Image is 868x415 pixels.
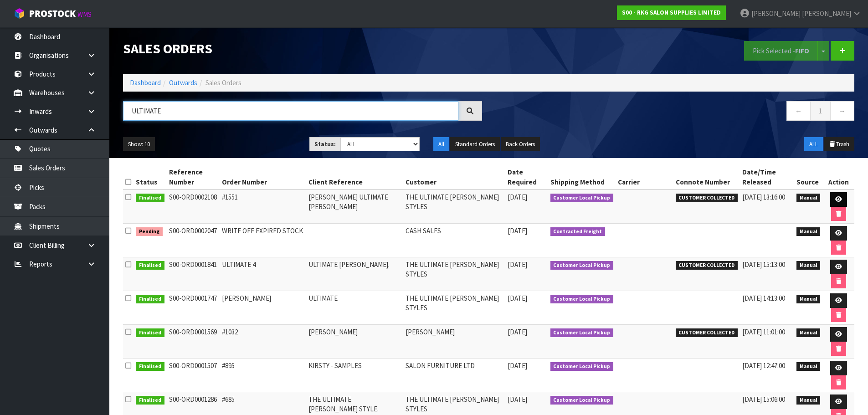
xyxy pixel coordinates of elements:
td: [PERSON_NAME] [220,291,307,325]
a: 1 [810,101,831,121]
span: [DATE] 13:16:00 [742,193,785,201]
span: [DATE] 14:13:00 [742,294,785,302]
img: cube-alt.png [14,8,25,19]
span: Customer Local Pickup [550,362,614,371]
td: #1551 [220,190,307,224]
span: [DATE] 15:06:00 [742,395,785,404]
td: ULTIMATE [306,291,403,325]
span: Manual [796,194,821,203]
span: Finalised [136,295,164,304]
td: #895 [220,359,307,392]
input: Search sales orders [123,101,458,121]
th: Carrier [616,165,673,190]
span: Pending [136,227,163,236]
th: Action [822,165,854,190]
td: SALON FURNITURE LTD [403,359,506,392]
span: Customer Local Pickup [550,261,614,270]
span: Finalised [136,261,164,270]
th: Connote Number [673,165,740,190]
span: Manual [796,362,821,371]
th: Status [134,165,167,190]
span: CUSTOMER COLLECTED [676,328,738,338]
span: Customer Local Pickup [550,194,614,203]
td: S00-ORD0002047 [167,224,220,257]
span: CUSTOMER COLLECTED [676,194,738,203]
span: [DATE] 11:01:00 [742,328,785,336]
span: [DATE] [508,361,527,370]
span: Customer Local Pickup [550,328,614,338]
span: [DATE] 12:47:00 [742,361,785,370]
span: Manual [796,261,821,270]
span: Customer Local Pickup [550,396,614,405]
span: [DATE] [508,260,527,269]
nav: Page navigation [496,101,855,123]
th: Date/Time Released [740,165,794,190]
span: Finalised [136,396,164,405]
button: ALL [804,137,823,152]
button: Trash [824,137,854,152]
strong: Status: [314,140,336,148]
span: [PERSON_NAME] [751,9,801,18]
button: Standard Orders [450,137,500,152]
td: CASH SALES [403,224,506,257]
a: Dashboard [130,78,161,87]
span: Finalised [136,328,164,338]
td: S00-ORD0001569 [167,325,220,359]
span: [DATE] [508,226,527,235]
small: WMS [77,10,92,19]
button: Pick Selected -FIFO [744,41,818,61]
strong: S00 - RKG SALON SUPPLIES LIMITED [622,9,721,16]
td: THE ULTIMATE [PERSON_NAME] STYLES [403,190,506,224]
span: [DATE] [508,193,527,201]
span: [PERSON_NAME] [802,9,851,18]
td: #1032 [220,325,307,359]
span: Sales Orders [205,78,241,87]
td: S00-ORD0002108 [167,190,220,224]
span: [DATE] [508,395,527,404]
button: All [433,137,449,152]
span: Contracted Freight [550,227,606,236]
h1: Sales Orders [123,41,482,56]
th: Date Required [505,165,548,190]
button: Show: 10 [123,137,155,152]
a: S00 - RKG SALON SUPPLIES LIMITED [617,5,726,20]
td: ULTIMATE 4 [220,257,307,291]
th: Reference Number [167,165,220,190]
th: Source [794,165,823,190]
th: Client Reference [306,165,403,190]
span: Manual [796,227,821,236]
span: ProStock [29,8,76,20]
td: [PERSON_NAME] [403,325,506,359]
span: CUSTOMER COLLECTED [676,261,738,270]
td: S00-ORD0001841 [167,257,220,291]
td: KIRSTY - SAMPLES [306,359,403,392]
td: S00-ORD0001747 [167,291,220,325]
span: Manual [796,295,821,304]
td: ULTIMATE [PERSON_NAME]. [306,257,403,291]
span: Finalised [136,362,164,371]
td: S00-ORD0001507 [167,359,220,392]
span: Finalised [136,194,164,203]
th: Shipping Method [548,165,616,190]
a: ← [786,101,811,121]
td: [PERSON_NAME] ULTIMATE [PERSON_NAME] [306,190,403,224]
td: THE ULTIMATE [PERSON_NAME] STYLES [403,257,506,291]
span: Customer Local Pickup [550,295,614,304]
td: WRITE OFF EXPIRED STOCK [220,224,307,257]
a: → [830,101,854,121]
td: [PERSON_NAME] [306,325,403,359]
span: Manual [796,328,821,338]
span: [DATE] [508,328,527,336]
span: [DATE] [508,294,527,302]
th: Order Number [220,165,307,190]
th: Customer [403,165,506,190]
a: Outwards [169,78,197,87]
button: Back Orders [501,137,540,152]
strong: FIFO [795,46,809,55]
span: Manual [796,396,821,405]
span: [DATE] 15:13:00 [742,260,785,269]
td: THE ULTIMATE [PERSON_NAME] STYLES [403,291,506,325]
